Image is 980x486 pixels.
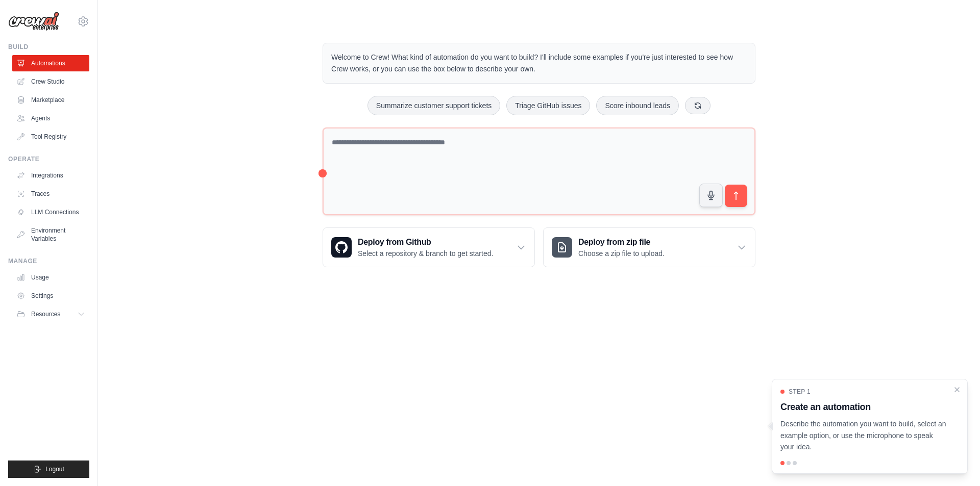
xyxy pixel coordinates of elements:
div: Manage [8,257,89,265]
a: Tool Registry [12,129,89,145]
a: Environment Variables [12,222,89,247]
div: Build [8,43,89,51]
p: Choose a zip file to upload. [578,248,665,259]
a: Crew Studio [12,73,89,90]
h3: Deploy from zip file [578,236,665,248]
span: Step 1 [789,388,811,396]
p: Describe the automation you want to build, select an example option, or use the microphone to spe... [780,418,947,453]
a: Marketplace [12,92,89,108]
a: Integrations [12,167,89,184]
img: Logo [8,12,59,31]
span: Resources [31,310,60,318]
a: Usage [12,269,89,286]
button: Close walkthrough [953,386,961,394]
span: Logout [45,465,64,473]
a: Automations [12,55,89,71]
a: Settings [12,288,89,304]
button: Score inbound leads [596,96,679,115]
h3: Create an automation [780,400,947,414]
a: Agents [12,110,89,126]
button: Summarize customer support tickets [367,96,500,115]
a: Traces [12,186,89,202]
div: Operate [8,155,89,163]
a: LLM Connections [12,204,89,220]
button: Logout [8,461,89,478]
p: Welcome to Crew! What kind of automation do you want to build? I'll include some examples if you'... [331,52,747,75]
button: Triage GitHub issues [506,96,590,115]
button: Resources [12,306,89,322]
h3: Deploy from Github [358,236,493,248]
p: Select a repository & branch to get started. [358,248,493,259]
